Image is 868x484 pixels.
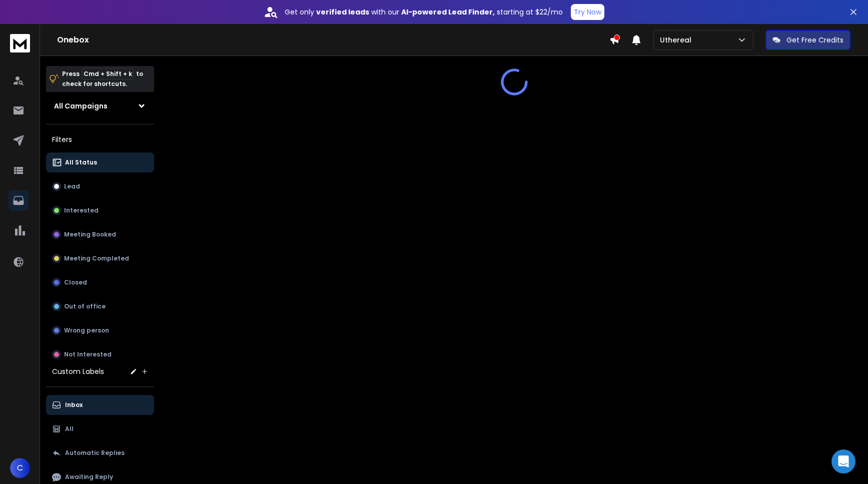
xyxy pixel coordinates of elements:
div: Open Intercom Messenger [831,449,855,473]
button: Closed [46,272,154,292]
p: Meeting Completed [64,254,129,262]
button: C [10,458,30,478]
p: All [65,425,74,433]
img: logo [10,34,30,52]
p: Try Now [574,7,601,17]
h1: All Campaigns [54,101,108,111]
p: Closed [64,278,87,286]
button: Automatic Replies [46,443,154,463]
p: Not Interested [64,350,112,358]
p: Press to check for shortcuts. [62,69,143,89]
h3: Filters [46,132,154,146]
p: Get Free Credits [786,35,843,45]
p: Get only with our starting at $22/mo [285,7,563,17]
p: Wrong person [64,326,109,334]
button: Out of office [46,296,154,316]
button: Meeting Booked [46,224,154,244]
button: Meeting Completed [46,248,154,268]
p: Out of office [64,302,106,310]
strong: AI-powered Lead Finder, [401,7,495,17]
span: Cmd + Shift + k [82,68,134,79]
button: All Campaigns [46,96,154,116]
p: Automatic Replies [65,449,125,457]
button: Get Free Credits [765,30,850,50]
button: Lead [46,176,154,196]
h3: Custom Labels [52,366,104,376]
button: All Status [46,152,154,172]
h1: Onebox [57,34,609,46]
button: All [46,419,154,439]
button: Try Now [571,4,604,20]
button: Wrong person [46,320,154,340]
p: Inbox [65,401,83,409]
button: Interested [46,200,154,220]
p: Lead [64,182,80,190]
p: Interested [64,206,99,214]
p: All Status [65,158,97,166]
button: Not Interested [46,344,154,364]
button: Inbox [46,395,154,415]
strong: verified leads [316,7,369,17]
p: Awaiting Reply [65,473,113,481]
p: Meeting Booked [64,230,116,238]
p: Uthereal [660,35,695,45]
